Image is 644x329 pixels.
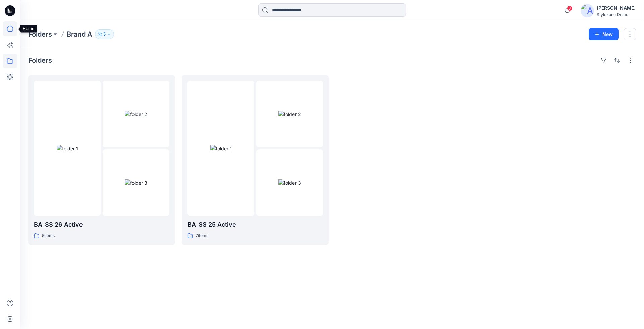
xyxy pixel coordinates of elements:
[28,29,52,39] a: Folders
[278,111,301,118] img: folder 2
[196,232,208,239] p: 7 items
[57,145,78,152] img: folder 1
[28,56,52,64] h4: Folders
[42,232,55,239] p: 5 items
[95,29,114,39] button: 5
[597,12,636,17] div: Stylezone Demo
[581,4,594,17] img: avatar
[589,28,619,40] button: New
[67,29,92,39] p: Brand A
[278,179,301,186] img: folder 3
[28,75,175,245] a: folder 1folder 2folder 3BA_SS 26 Active5items
[182,75,329,245] a: folder 1folder 2folder 3BA_SS 25 Active7items
[187,220,323,229] p: BA_SS 25 Active
[210,145,232,152] img: folder 1
[103,30,106,38] p: 5
[125,179,147,186] img: folder 3
[125,111,147,118] img: folder 2
[567,6,572,11] span: 3
[34,220,169,229] p: BA_SS 26 Active
[597,4,636,12] div: [PERSON_NAME]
